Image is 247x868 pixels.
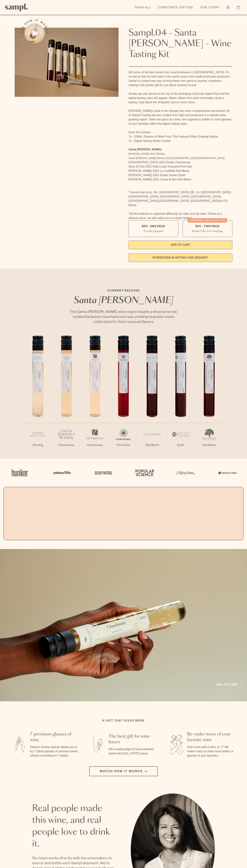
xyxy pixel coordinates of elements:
p: Red Blend [138,443,166,447]
img: Artboard_6_04f9a106-072f-468a-bdd7-f11783b05722_x450.png [51,465,72,480]
span: , [158,199,159,202]
button: Add to Cart [128,241,232,249]
span: [GEOGRAPHIC_DATA], [GEOGRAPHIC_DATA] [159,199,220,202]
li: Story Of Soil 2022 Gold Coast Vineyard Pinot Noir [128,164,232,169]
div: Christmas SALE! Save 20% [188,218,227,223]
span: $55 - One Pack [142,224,165,228]
p: Fall in love with a wine, or 7? We make it easy to order more bottles or glasses of your favorites. [187,745,236,758]
li: 2 / 7 [52,336,81,459]
li: 4 / 7 [109,336,138,459]
p: Red Blend [195,443,223,447]
p: Syrah [166,443,195,447]
p: Gift a tasting flight of hand-selected, hard-to-find [US_STATE] wines. [109,747,157,756]
h3: Re-order more of your favorite wine [187,731,236,743]
li: [GEOGRAPHIC_DATA] 2022 Estate Chardonnay [128,160,232,164]
li: 3 / 7 [81,336,109,459]
h2: Real people made this wine, and real people love to drink it. [32,803,116,850]
li: [PERSON_NAME] 2021 Estate Grown Syrah [128,173,232,177]
img: Artboard_5_7fdae55a-36fd-43f7-8bfd-f74a06a2878e_x450.png [92,465,114,480]
img: Artboard_1_c8cd28af-0030-4af1-819c-248e302c7f06_x450.png [9,465,31,480]
p: Sampl's tasting capsule allows you to try 7 100ml glasses of premium wines without committing to ... [30,745,79,758]
h1: Sampl.04 - Santa [PERSON_NAME] - Wine Tasting Kit [128,28,232,60]
button: See how it works [25,23,45,43]
a: Our Story [198,4,221,11]
li: [PERSON_NAME] 2022 La Cuadrilla Red Blend [128,169,232,173]
a: Corporate Gifting [156,4,195,11]
img: Artboard_3_0b291449-6e8c-4d07-b2c2-3f3601a19cd1_x450.png [175,465,196,480]
img: Artboard_4_28b4d326-c26e-48f9-9c80-911f17d6414e_x450.png [133,465,155,480]
img: Artboard_7_5b34974b-f019-449e-91fb-745f8d0877ee_x450.png [216,465,238,480]
h2: A gift that gives more [102,719,145,723]
p: Chardonnay [81,443,109,447]
p: CURRENT RELEASE [66,288,181,293]
small: Perfect For 2-4 Tastings [192,229,223,233]
p: Chardonnay [52,443,81,447]
p: Pinot Noir [109,443,138,447]
span: $95 - Two Pack [195,224,220,228]
p: The Santa [PERSON_NAME] wine region boasts a diverse terroir, nestled between mountains and sea, ... [66,309,181,324]
small: Try the Capsule [143,229,163,233]
li: 1 / 7 [24,336,52,459]
span: [PERSON_NAME] 2022 Riesling [128,152,165,155]
li: [PERSON_NAME] 2021 Cuvee le Bec Red Blend [128,177,232,182]
strong: Santa [PERSON_NAME]: [128,148,162,151]
li: 7 / 7 [195,336,223,459]
button: Watch how it works [89,766,158,776]
h3: 7 premium glasses of wine [30,731,79,743]
li: 5 / 7 [138,336,166,459]
li: 6 / 7 [166,336,195,459]
a: Shop All [133,4,153,11]
div: Gift some of the best wines from small producers in [GEOGRAPHIC_DATA]. It’s no secret that the be... [128,70,232,220]
a: interested in gifting for groups? [128,253,232,262]
img: Sampl.04 - Santa Barbara - Wine Tasting Kit [15,28,119,97]
em: Santa [PERSON_NAME] [74,296,173,305]
img: Sampl logo [5,4,28,11]
p: Riesling [24,443,52,447]
span: Santa [PERSON_NAME] Winery 2022 [GEOGRAPHIC_DATA] [GEOGRAPHIC_DATA] [128,157,224,159]
a: Add to cart [216,682,242,687]
h3: The best gift for wine lovers [109,734,157,745]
